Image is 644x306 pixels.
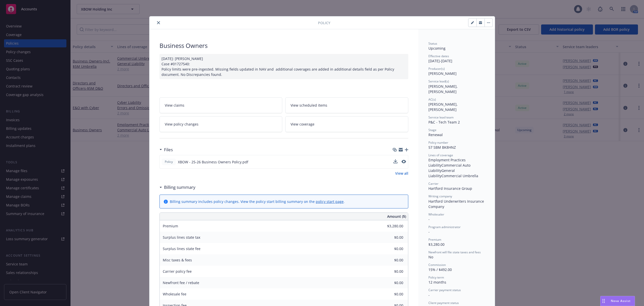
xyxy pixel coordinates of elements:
span: Commercial Auto Liability [428,163,471,173]
span: Producer(s) [428,67,445,71]
span: Lines of coverage [428,153,453,157]
span: Hartford Underwriters Insurance Company [428,199,485,209]
span: Service lead(s) [428,79,449,83]
span: Renewal [428,132,443,137]
span: Policy number [428,140,448,145]
span: - [428,229,430,234]
input: 0.00 [374,234,406,241]
span: Service lead team [428,115,454,119]
span: View coverage [291,121,314,127]
div: Billing summary [159,184,195,191]
span: [PERSON_NAME], [PERSON_NAME] [428,102,459,112]
span: XBOW - 25-26 Business Owners Policy.pdf [178,159,248,165]
span: No [428,255,433,259]
span: Misc taxes & fees [163,258,192,262]
span: General Liability [428,168,456,178]
span: View scheduled items [291,103,327,108]
button: preview file [401,160,406,163]
button: download file [393,159,397,163]
input: 0.00 [374,222,406,230]
div: Billing summary includes policy changes. View the policy start billing summary on the . [170,199,345,204]
span: Wholesaler [428,212,444,217]
span: - [428,293,430,297]
span: Status [428,41,437,46]
span: Effective dates [428,54,449,58]
span: - [428,217,430,222]
span: Policy [318,20,330,25]
span: Stage [428,128,436,132]
span: Newfront fee / rebate [163,280,199,285]
span: Writing company [428,194,452,198]
span: Policy term [428,275,444,280]
a: policy start page [316,199,344,204]
span: Upcoming [428,46,446,51]
span: AC(s) [428,97,436,102]
h3: Files [164,146,173,153]
a: View claims [159,97,283,113]
span: Commission [428,263,446,267]
div: [DATE]: [PERSON_NAME] Case #01727540: Policy limits were pre-ingested. Missing fields updated in ... [159,54,408,79]
span: Premium [163,224,178,228]
button: preview file [401,159,406,165]
span: View policy changes [165,121,198,127]
span: Premium [428,237,441,242]
span: 15% / $492.00 [428,267,452,272]
span: Commercial Umbrella [441,173,478,178]
span: Program administrator [428,225,461,229]
div: Drag to move [600,296,607,306]
button: close [155,20,162,26]
a: View policy changes [159,116,283,132]
span: 12 months [428,280,446,285]
span: Policy [164,160,174,164]
span: Carrier policy fee [163,269,192,274]
span: View claims [165,103,184,108]
span: Employment Practices Liability [428,158,467,168]
span: Carrier payment status [428,288,461,292]
div: Business Owners [159,41,408,50]
button: Nova Assist [600,296,635,306]
button: download file [393,159,397,165]
span: Hartford Insurance Group [428,186,472,191]
input: 0.00 [374,290,406,298]
span: [PERSON_NAME] [428,71,457,76]
input: 0.00 [374,245,406,253]
span: Surplus lines state fee [163,246,200,251]
a: View coverage [285,116,408,132]
span: P&C - Tech Team 2 [428,120,460,125]
div: [DATE] - [DATE] [428,54,485,64]
span: Surplus lines state tax [163,235,200,240]
a: View scheduled items [285,97,408,113]
span: Client payment status [428,301,459,305]
span: Nova Assist [611,299,631,303]
input: 0.00 [374,279,406,287]
span: Carrier [428,181,438,186]
input: 0.00 [374,256,406,264]
h3: Billing summary [164,184,195,191]
a: View all [395,171,408,176]
input: 0.00 [374,268,406,275]
span: $3,280.00 [428,242,445,247]
span: Wholesale fee [163,292,186,296]
span: Amount ($) [387,214,406,219]
span: Newfront will file state taxes and fees [428,250,481,254]
span: 57 SBM BK8HNZ [428,145,456,150]
span: [PERSON_NAME], [PERSON_NAME] [428,84,459,94]
div: Files [159,146,173,153]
